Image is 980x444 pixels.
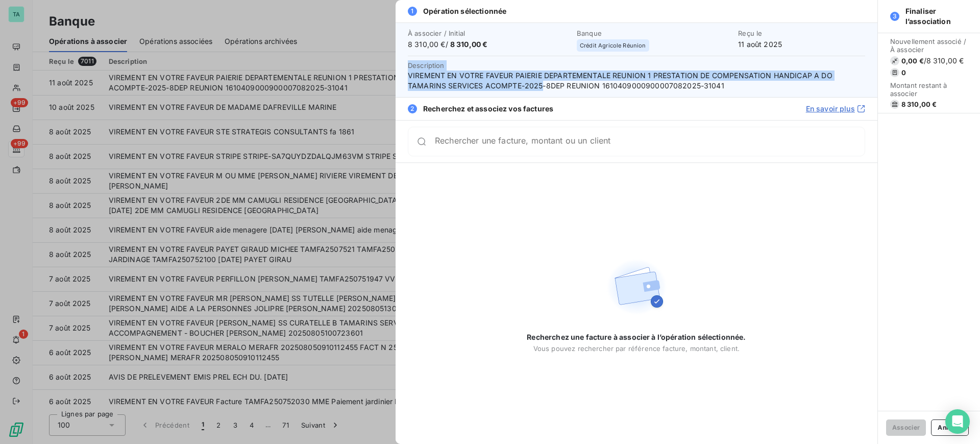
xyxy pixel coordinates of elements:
[931,419,968,436] button: Annuler
[901,57,924,65] span: 0,00 €
[890,81,968,98] span: Montant restant à associer
[408,7,417,16] span: 1
[450,40,488,49] span: 8 310,00 €
[901,68,906,77] span: 0
[738,29,865,50] div: 11 août 2025
[408,61,445,69] span: Description
[905,6,962,27] span: Finaliser l’association
[890,37,968,54] span: Nouvellement associé / À associer
[408,29,571,37] span: À associer / Initial
[580,42,646,49] span: Crédit Agricole Réunion
[886,419,926,436] button: Associer
[806,104,865,114] a: En savoir plus
[577,29,732,37] span: Banque
[945,409,970,434] div: Open Intercom Messenger
[408,39,571,50] span: 8 310,00 € /
[408,71,865,91] span: VIREMENT EN VOTRE FAVEUR PAIERIE DEPARTEMENTALE REUNION 1 PRESTATION DE COMPENSATION HANDICAP A D...
[408,104,417,113] span: 2
[738,29,865,37] span: Reçu le
[890,12,899,21] span: 3
[901,100,937,108] span: 8 310,00 €
[423,104,553,114] span: Recherchez et associez vos factures
[435,136,865,147] input: placeholder
[604,254,669,320] img: Empty state
[527,332,746,342] span: Recherchez une facture à associer à l’opération sélectionnée.
[423,6,506,16] span: Opération sélectionnée
[533,344,740,353] span: Vous pouvez rechercher par référence facture, montant, client.
[924,56,964,66] span: / 8 310,00 €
